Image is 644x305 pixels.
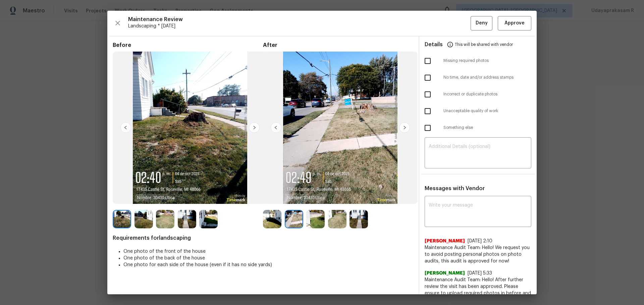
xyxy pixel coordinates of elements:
span: Messages with Vendor [425,186,485,191]
span: Before [113,42,263,49]
div: Something else [419,120,537,136]
div: Unacceptable quality of work [419,103,537,120]
img: right-chevron-button-url [399,122,410,133]
li: One photo of the front of the house [123,248,413,255]
span: Maintenance Audit Team: Hello! We request you to avoid posting personal photos on photo audits, t... [425,244,531,264]
span: [PERSON_NAME] [425,238,465,244]
span: Deny [476,19,488,27]
span: Requirements for landscaping [113,235,413,241]
span: After [263,42,413,49]
span: [DATE] 2:10 [468,239,492,243]
span: No time, date and/or address stamps [443,75,531,80]
img: left-chevron-button-url [271,122,281,133]
span: Details [425,36,443,53]
div: Incorrect or duplicate photos [419,86,537,103]
span: Landscaping * [DATE] [128,23,471,29]
span: [DATE] 5:33 [468,271,492,276]
span: Maintenance Review [128,16,471,23]
button: Approve [498,16,531,30]
li: One photo for each side of the house (even if it has no side yards) [123,261,413,268]
span: Incorrect or duplicate photos [443,91,531,97]
span: Missing required photos [443,58,531,64]
span: Unacceptable quality of work [443,108,531,114]
button: Deny [471,16,492,30]
span: [PERSON_NAME] [425,270,465,277]
span: Something else [443,125,531,131]
li: One photo of the back of the house [123,255,413,261]
span: Approve [504,19,525,27]
div: No time, date and/or address stamps [419,69,537,86]
div: Missing required photos [419,53,537,69]
img: left-chevron-button-url [120,122,131,133]
span: This will be shared with vendor [455,36,513,53]
img: right-chevron-button-url [249,122,260,133]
